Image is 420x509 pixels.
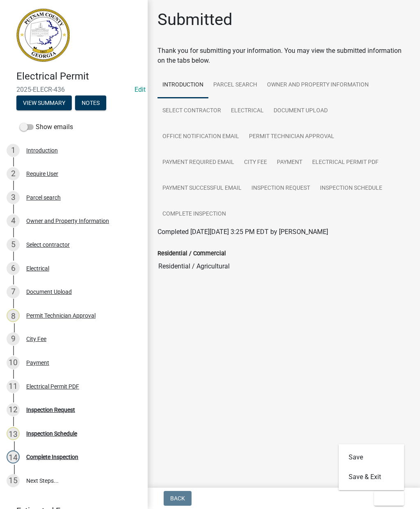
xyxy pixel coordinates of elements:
a: Payment [272,150,307,176]
a: Parcel search [208,72,262,98]
label: Residential / Commercial [157,251,226,257]
a: Select contractor [157,98,226,124]
button: Exit [374,491,404,506]
div: 14 [7,450,20,464]
div: Thank you for submitting your information. You may view the submitted information on the tabs below. [157,46,410,66]
div: City Fee [26,336,46,342]
div: Electrical Permit PDF [26,384,79,389]
div: Complete Inspection [26,454,78,460]
wm-modal-confirm: Notes [75,100,106,107]
a: Payment Successful Email [157,175,247,202]
div: Document Upload [26,289,72,295]
div: 10 [7,356,20,369]
div: Exit [339,444,404,490]
button: Save [339,448,404,467]
span: Exit [381,495,393,502]
div: Introduction [26,148,58,153]
div: Parcel search [26,195,61,200]
div: Select contractor [26,242,70,248]
h4: Electrical Permit [16,70,141,82]
a: Owner and Property Information [262,72,374,98]
button: Save & Exit [339,467,404,487]
a: Edit [135,86,146,93]
a: Electrical [226,98,269,124]
wm-modal-confirm: Summary [16,100,72,107]
div: Inspection Schedule [26,431,77,436]
span: 2025-ELECR-436 [16,86,131,93]
div: 13 [7,427,20,440]
div: Electrical [26,266,49,271]
a: Electrical Permit PDF [307,150,383,176]
a: Introduction [157,72,208,98]
a: Inspection Request [247,175,315,202]
img: Putnam County, Georgia [16,9,70,62]
div: 1 [7,144,20,157]
div: 11 [7,380,20,393]
h1: Submitted [157,10,233,30]
a: Payment Required Email [157,150,239,176]
wm-modal-confirm: Edit Application Number [135,86,146,93]
div: 4 [7,214,20,227]
a: Document Upload [269,98,333,124]
button: View Summary [16,95,72,110]
div: 8 [7,309,20,322]
div: 12 [7,403,20,416]
span: Back [170,495,185,502]
div: 3 [7,191,20,204]
div: 2 [7,167,20,180]
div: Inspection Request [26,407,75,413]
div: 9 [7,332,20,345]
div: 6 [7,262,20,275]
a: Complete Inspection [157,201,231,227]
div: Owner and Property Information [26,218,109,224]
a: Permit Technician Approval [244,124,339,150]
button: Notes [75,95,106,110]
span: Completed [DATE][DATE] 3:25 PM EDT by [PERSON_NAME] [157,228,328,236]
button: Back [164,491,192,506]
div: 5 [7,238,20,251]
label: Show emails [20,122,73,132]
div: Require User [26,171,58,177]
div: Payment [26,360,49,366]
a: Inspection Schedule [315,175,387,202]
div: 7 [7,285,20,298]
div: Permit Technician Approval [26,313,96,318]
a: City Fee [239,150,272,176]
div: 15 [7,474,20,487]
a: Office Notification Email [157,124,244,150]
